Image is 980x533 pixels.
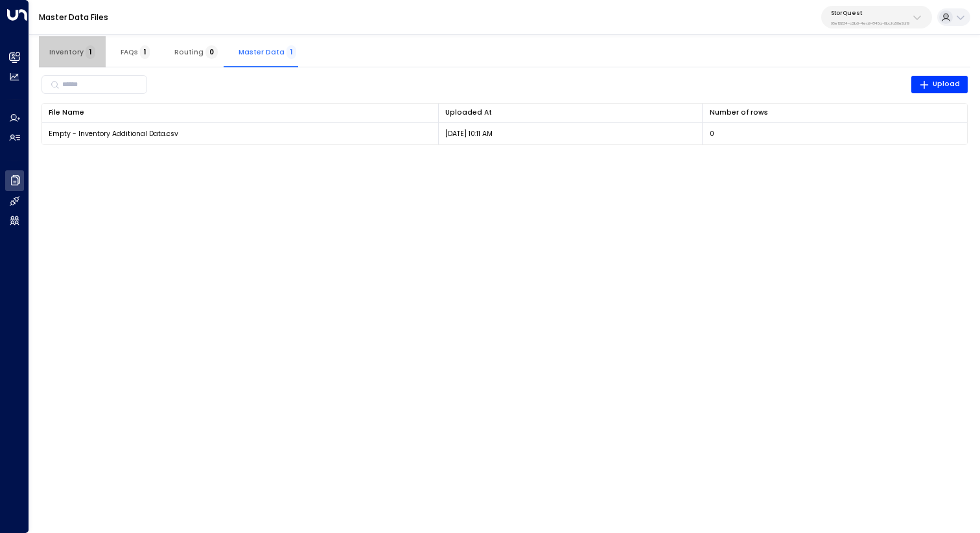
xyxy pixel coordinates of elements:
span: 0 [710,129,714,139]
p: 95e12634-a2b0-4ea9-845a-0bcfa50e2d19 [831,21,909,26]
span: FAQs [121,48,150,56]
div: File Name [49,107,84,119]
div: Uploaded At [445,107,695,119]
span: 0 [205,45,218,59]
p: StorQuest [831,9,909,17]
span: 1 [140,45,150,59]
a: Master Data Files [39,12,108,23]
div: File Name [49,107,431,119]
div: Number of rows [710,107,961,119]
span: Routing [174,48,218,56]
span: Inventory [49,48,95,56]
span: 1 [86,45,95,59]
div: Number of rows [710,107,768,119]
div: Uploaded At [445,107,492,119]
span: Upload [919,78,961,90]
span: Master Data [239,48,296,56]
p: [DATE] 10:11 AM [445,129,493,139]
span: 1 [286,45,296,59]
button: Upload [911,76,968,94]
span: Empty - Inventory Additional Data.csv [49,129,178,139]
button: StorQuest95e12634-a2b0-4ea9-845a-0bcfa50e2d19 [821,6,932,28]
